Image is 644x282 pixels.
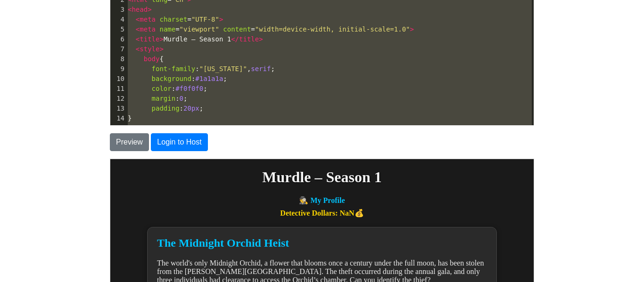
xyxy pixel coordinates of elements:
span: title [140,35,159,43]
div: 4 [110,15,126,24]
a: 🕵️ My Profile [189,37,234,45]
span: < [136,25,140,33]
span: "UTF-8" [191,16,219,23]
span: meta [140,25,156,33]
button: Preview [110,133,149,151]
span: = = [128,25,414,33]
div: 14 [110,113,126,123]
span: = [128,16,223,23]
span: background [152,75,191,82]
span: "[US_STATE]" [199,65,247,73]
span: margin [152,95,176,102]
span: < [128,6,132,13]
span: "width=device-width, initial-scale=1.0" [255,25,410,33]
span: style [140,45,159,53]
span: name [159,25,175,33]
div: 12 [110,94,126,104]
span: { [128,124,172,132]
span: font-family [152,65,196,73]
span: header [144,124,168,132]
span: body [144,55,160,63]
div: Detective Dollars: NaN💰 [9,49,414,58]
h2: The Midnight Orchid Heist [47,78,377,90]
span: : ; [128,75,227,82]
span: > [219,16,223,23]
div: 15 [110,123,126,133]
span: > [410,25,414,33]
span: color [152,85,172,92]
span: : ; [128,105,203,112]
span: > [259,35,263,43]
div: 6 [110,34,126,44]
span: Murdle – Season 1 [128,35,263,43]
span: content [223,25,251,33]
span: > [148,6,151,13]
div: 8 [110,54,126,64]
span: </ [231,35,239,43]
h1: Murdle – Season 1 [9,9,414,27]
span: > [159,35,163,43]
span: < [136,16,140,23]
div: 5 [110,24,126,34]
span: #1a1a1a [195,75,223,82]
span: meta [140,16,156,23]
span: < [136,35,140,43]
span: charset [159,16,187,23]
span: { [128,55,164,63]
p: The world's only Midnight Orchid, a flower that blooms once a century under the full moon, has be... [47,100,377,125]
span: serif [251,65,271,73]
span: title [239,35,259,43]
span: 0 [180,95,183,102]
span: : ; [128,95,188,102]
span: 20px [183,105,199,112]
span: < [136,45,140,53]
span: #f0f0f0 [175,85,203,92]
span: } [128,114,132,122]
span: > [159,45,163,53]
div: 7 [110,44,126,54]
span: : ; [128,85,207,92]
button: Login to Host [151,133,207,151]
div: 11 [110,84,126,94]
div: 3 [110,5,126,15]
span: head [132,6,148,13]
div: 13 [110,104,126,113]
button: Solve Case [47,137,100,155]
div: 10 [110,74,126,84]
div: 9 [110,64,126,74]
span: "viewport" [180,25,219,33]
span: padding [152,105,180,112]
span: : , ; [128,65,275,73]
